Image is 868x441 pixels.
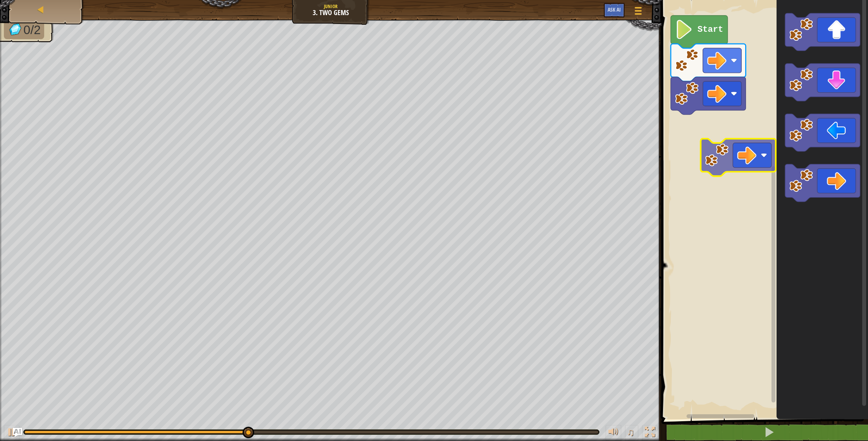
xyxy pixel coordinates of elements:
button: Adjust volume [606,425,621,441]
li: Collect the gems. [4,21,44,39]
button: Ask AI [604,3,625,17]
span: ♫ [627,426,634,438]
span: 0/2 [24,23,41,37]
button: Show game menu [629,3,648,21]
button: Ask AI [13,428,22,437]
span: Ask AI [608,6,621,13]
text: Start [697,25,723,34]
button: ⌘ + P: Play [4,425,19,441]
button: ♫ [625,425,638,441]
button: Toggle fullscreen [642,425,658,441]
